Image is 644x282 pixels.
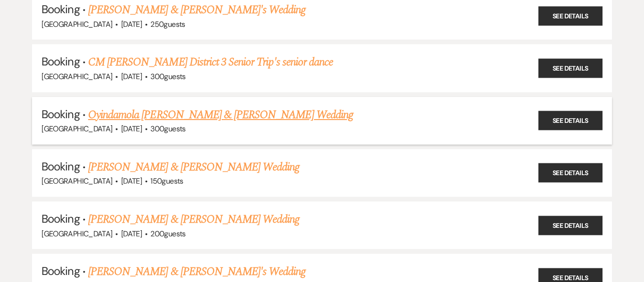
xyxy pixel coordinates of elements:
span: Booking [41,159,79,174]
span: [DATE] [121,72,142,81]
span: Booking [41,107,79,121]
a: Oyindamola [PERSON_NAME] & [PERSON_NAME] Wedding [88,106,353,123]
span: 300 guests [150,124,185,134]
span: Booking [41,211,79,226]
a: CM [PERSON_NAME] District 3 Senior Trip's senior dance [88,54,333,71]
a: [PERSON_NAME] & [PERSON_NAME] Wedding [88,159,299,176]
span: [DATE] [121,19,142,29]
span: Booking [41,2,79,16]
span: [DATE] [121,124,142,134]
a: See Details [538,111,603,130]
span: 150 guests [150,176,183,186]
span: [DATE] [121,229,142,239]
span: [GEOGRAPHIC_DATA] [41,19,112,29]
span: [GEOGRAPHIC_DATA] [41,124,112,134]
a: [PERSON_NAME] & [PERSON_NAME] Wedding [88,211,299,228]
a: [PERSON_NAME] & [PERSON_NAME]'s Wedding [88,263,306,280]
span: [GEOGRAPHIC_DATA] [41,176,112,186]
a: See Details [538,59,603,78]
span: [DATE] [121,176,142,186]
span: 200 guests [150,229,185,239]
span: 250 guests [150,19,185,29]
span: 300 guests [150,72,185,81]
a: [PERSON_NAME] & [PERSON_NAME]'s Wedding [88,1,306,18]
span: Booking [41,264,79,278]
span: [GEOGRAPHIC_DATA] [41,72,112,81]
span: [GEOGRAPHIC_DATA] [41,229,112,239]
a: See Details [538,216,603,235]
a: See Details [538,163,603,183]
a: See Details [538,6,603,25]
span: Booking [41,54,79,69]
